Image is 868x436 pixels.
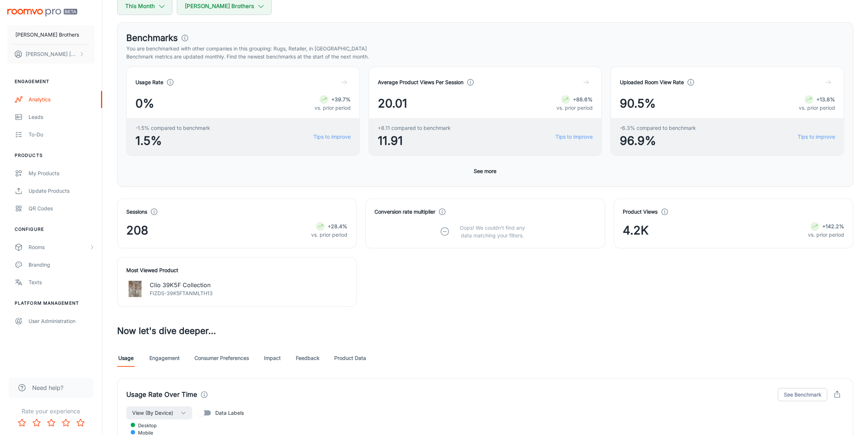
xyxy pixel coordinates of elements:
[135,95,154,112] span: 0%
[311,231,347,239] p: vs. prior period
[29,204,95,213] div: QR Codes
[6,407,96,416] p: Rate your experience
[117,324,853,338] h3: Now let's dive deeper...
[573,96,593,102] strong: +88.6%
[59,416,73,430] button: Rate 4 star
[816,96,835,102] strong: +13.8%
[135,78,163,86] h4: Usage Rate
[620,78,684,86] h4: Uploaded Room View Rate
[117,349,135,367] a: Usage
[29,131,95,139] div: To-do
[29,187,95,195] div: Update Products
[133,429,153,436] span: mobile
[126,53,844,61] p: Benchmark metrics are updated monthly. Find the newest benchmarks at the start of the next month.
[378,95,407,112] span: 20.01
[296,349,320,367] a: Feedback
[623,208,658,216] h4: Product Views
[334,349,366,367] a: Product Data
[378,132,451,150] span: 11.91
[378,78,463,86] h4: Average Product Views Per Session
[133,422,157,429] span: desktop
[29,416,44,430] button: Rate 2 star
[264,349,281,367] a: Impact
[15,416,29,430] button: Rate 1 star
[194,349,249,367] a: Consumer Preferences
[29,278,95,286] div: Texts
[29,243,89,251] div: Rooms
[778,388,827,401] button: See Benchmark
[32,383,63,392] span: Need help?
[454,224,530,239] p: Oops! We couldn’t find any data matching your filters.
[328,223,347,229] strong: +28.4%
[135,132,210,150] span: 1.5%
[126,45,844,53] p: You are benchmarked with other companies in this grouping: Rugs, Retailer, in [GEOGRAPHIC_DATA]
[620,132,696,150] span: 96.9%
[29,113,95,121] div: Leads
[29,261,95,269] div: Branding
[150,289,213,297] p: FIZDS-39K5FTANMLTH13
[44,416,59,430] button: Rate 3 star
[126,266,347,274] h4: Most Viewed Product
[126,208,147,216] h4: Sessions
[471,165,500,178] button: See more
[331,96,351,102] strong: +39.7%
[29,95,95,104] div: Analytics
[623,222,649,239] span: 4.2K
[15,31,79,39] p: [PERSON_NAME] Brothers
[375,208,435,216] h4: Conversion rate multiplier
[799,104,835,112] p: vs. prior period
[7,25,95,44] button: [PERSON_NAME] Brothers
[126,222,148,239] span: 208
[126,406,192,420] button: View (By Device)
[73,416,88,430] button: Rate 5 star
[822,223,844,229] strong: +142.2%
[126,31,178,45] h3: Benchmarks
[556,104,593,112] p: vs. prior period
[378,124,451,132] span: +8.11 compared to benchmark
[29,169,95,177] div: My Products
[29,317,95,325] div: User Administration
[26,50,77,58] p: [PERSON_NAME] [PERSON_NAME]
[808,231,844,239] p: vs. prior period
[7,45,95,64] button: [PERSON_NAME] [PERSON_NAME]
[126,280,144,298] img: Clio 39K5F Collection
[126,390,197,400] h4: Usage Rate Over Time
[132,409,173,417] span: View (By Device)
[7,9,77,16] img: Roomvo PRO Beta
[314,104,351,112] p: vs. prior period
[150,281,213,289] p: Clio 39K5F Collection
[313,133,351,141] a: Tips to improve
[620,124,696,132] span: -6.3% compared to benchmark
[620,95,656,112] span: 90.5%
[215,409,244,417] span: Data Labels
[798,133,835,141] a: Tips to improve
[135,124,210,132] span: -1.5% compared to benchmark
[149,349,180,367] a: Engagement
[555,133,593,141] a: Tips to improve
